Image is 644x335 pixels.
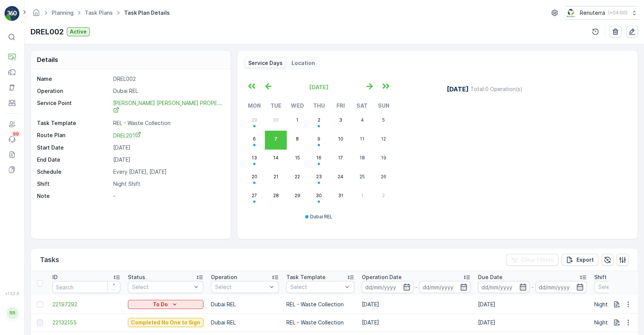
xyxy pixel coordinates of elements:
abbr: November 2, 2025 [382,193,385,198]
button: October 28, 2025 [265,187,286,206]
button: October 4, 2025 [351,112,373,131]
a: DREL201 [113,131,223,139]
abbr: Wednesday [291,102,304,109]
button: [DATE] [277,79,361,95]
input: Search [52,281,120,293]
a: 22132155 [52,319,120,326]
p: Night Shift [113,180,223,188]
input: dd/mm/yyyy [535,281,587,293]
p: Details [37,55,58,64]
button: November 1, 2025 [351,187,373,206]
span: [PERSON_NAME] [PERSON_NAME] PROPE... [113,100,222,114]
p: Task Template [286,273,326,281]
abbr: October 27, 2025 [252,193,257,198]
p: Select [215,283,267,291]
button: October 30, 2025 [308,187,330,206]
button: October 10, 2025 [330,131,351,150]
button: October 18, 2025 [351,150,373,168]
p: Shift [594,273,607,281]
p: Shift [37,180,110,188]
p: Select [132,283,192,291]
p: End Date [37,156,110,164]
p: Route Plan [37,131,110,139]
p: [DATE] [113,156,223,164]
p: - [531,283,534,292]
p: To Do [153,301,168,308]
button: September 29, 2025 [243,112,265,131]
button: October 31, 2025 [330,187,351,206]
abbr: October 7, 2025 [274,136,277,142]
p: Name [37,75,110,83]
abbr: Friday [336,102,344,109]
p: Dubai REL [113,87,223,95]
p: Operation Date [362,273,402,281]
p: ( +04:00 ) [608,10,627,16]
a: Task Plans [85,9,113,16]
abbr: October 6, 2025 [253,136,256,142]
a: Homepage [32,11,40,18]
button: October 12, 2025 [373,131,394,150]
p: REL - Waste Collection [286,319,354,326]
p: Status [128,273,145,281]
button: October 14, 2025 [265,150,286,168]
button: October 6, 2025 [243,131,265,150]
abbr: October 8, 2025 [296,136,299,142]
p: - [113,192,223,200]
p: Operation [37,87,110,95]
p: - [415,283,418,292]
button: October 19, 2025 [373,150,394,168]
button: October 22, 2025 [287,168,308,187]
span: v 1.52.0 [5,291,20,296]
abbr: October 23, 2025 [316,174,322,179]
abbr: October 16, 2025 [316,155,321,161]
abbr: October 19, 2025 [381,155,386,161]
p: Clear Filters [521,256,554,264]
p: Service Days [248,59,283,67]
p: Start Date [37,144,110,151]
abbr: October 21, 2025 [274,174,278,179]
button: October 2, 2025 [308,112,330,131]
button: October 8, 2025 [287,131,308,150]
p: REL - Waste Collection [286,301,354,308]
button: October 5, 2025 [373,112,394,131]
abbr: October 17, 2025 [338,155,343,161]
a: Planning [52,9,74,16]
abbr: October 24, 2025 [338,174,343,179]
p: Every [DATE], [DATE] [113,168,223,176]
button: October 24, 2025 [330,168,351,187]
a: KHALIL IBRAHIM AL SAYEGH PROPE... [113,99,222,114]
abbr: October 11, 2025 [360,136,364,142]
td: [DATE] [358,295,474,313]
p: [DATE] [447,85,469,94]
abbr: October 22, 2025 [295,174,300,179]
a: 99 [5,132,20,147]
p: Export [576,256,594,264]
abbr: September 30, 2025 [273,117,279,123]
abbr: November 1, 2025 [361,193,363,198]
p: Location [292,59,315,67]
button: October 11, 2025 [351,131,373,150]
abbr: October 14, 2025 [273,155,278,161]
p: Renuterra [580,9,605,17]
p: REL - Waste Collection [113,119,223,127]
p: DREL002 [113,75,223,83]
abbr: October 15, 2025 [295,155,300,161]
button: October 13, 2025 [243,150,265,168]
p: DREL002 [31,26,64,37]
abbr: October 29, 2025 [295,193,300,198]
button: Completed No One to Sign [128,318,203,327]
abbr: October 4, 2025 [361,117,364,123]
button: October 27, 2025 [243,187,265,206]
p: Dubai REL [310,214,332,220]
abbr: October 26, 2025 [381,174,386,179]
a: 22197292 [52,301,120,308]
p: Completed No One to Sign [131,319,200,326]
button: October 29, 2025 [287,187,308,206]
p: Tasks [40,255,59,265]
abbr: Tuesday [271,102,281,109]
p: Total : 0 Operation(s) [470,85,523,93]
button: Clear Filters [506,254,558,266]
button: October 20, 2025 [243,168,265,187]
button: October 26, 2025 [373,168,394,187]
